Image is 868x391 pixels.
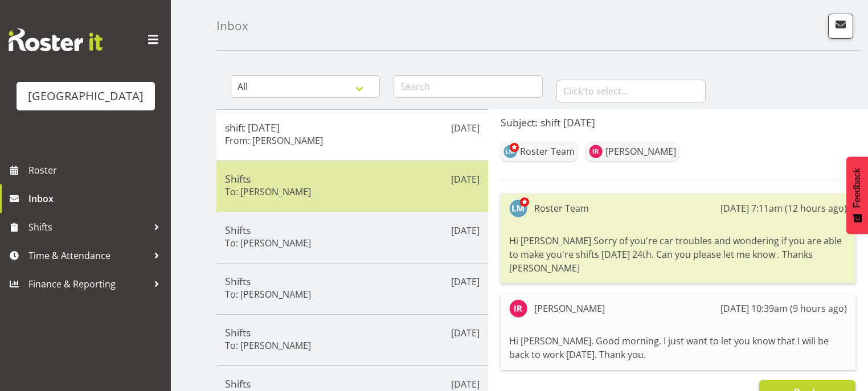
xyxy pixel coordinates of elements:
h5: Subject: shift [DATE] [501,116,855,129]
h6: To: [PERSON_NAME] [225,289,311,300]
h5: Shifts [225,224,480,236]
span: Inbox [28,190,165,207]
span: Time & Attendance [28,247,148,264]
p: [DATE] [451,275,480,289]
img: ian-ramos9957.jpg [589,145,603,158]
h6: From: [PERSON_NAME] [225,135,323,146]
h6: To: [PERSON_NAME] [225,237,311,249]
img: ian-ramos9957.jpg [509,299,527,318]
div: [DATE] 7:11am (12 hours ago) [720,201,847,215]
span: Roster [28,162,165,179]
h5: Shifts [225,172,480,185]
div: [GEOGRAPHIC_DATA] [28,88,144,105]
h5: shift [DATE] [225,121,480,134]
span: Feedback [852,168,862,208]
p: [DATE] [451,121,480,135]
div: [DATE] 10:39am (9 hours ago) [720,302,847,315]
p: [DATE] [451,224,480,237]
img: lesley-mckenzie127.jpg [509,199,527,217]
img: Rosterit website logo [9,28,103,51]
div: [PERSON_NAME] [534,302,605,315]
input: Search [394,75,543,98]
p: [DATE] [451,172,480,186]
div: Hi [PERSON_NAME] Sorry of you're car troubles and wondering if you are able to make you're shifts... [509,231,847,278]
div: Hi [PERSON_NAME]. Good morning. I just want to let you know that I will be back to work [DATE]. T... [509,331,847,364]
h6: To: [PERSON_NAME] [225,340,311,351]
input: Click to select... [556,80,706,102]
div: [PERSON_NAME] [605,145,676,158]
h5: Shifts [225,326,480,339]
h5: Shifts [225,275,480,287]
img: lesley-mckenzie127.jpg [503,145,517,158]
h5: Shifts [225,377,480,390]
h6: To: [PERSON_NAME] [225,186,311,197]
p: [DATE] [451,377,480,391]
div: Roster Team [534,201,589,215]
h4: Inbox [216,19,248,32]
button: Feedback - Show survey [846,157,868,234]
span: Shifts [28,219,148,236]
div: Roster Team [520,145,575,158]
p: [DATE] [451,326,480,340]
span: Finance & Reporting [28,275,148,293]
